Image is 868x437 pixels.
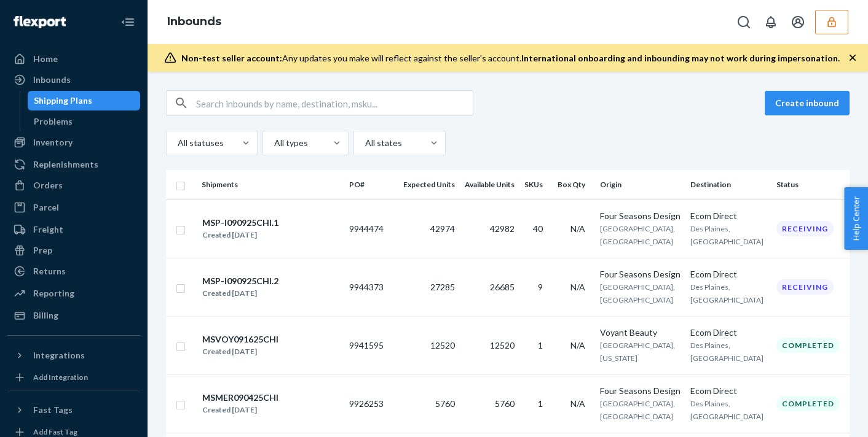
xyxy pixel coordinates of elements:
[538,282,543,292] span: 9
[202,229,278,241] div: Created [DATE]
[690,282,763,304] span: Des Plaines, [GEOGRAPHIC_DATA]
[776,221,834,236] div: Receiving
[430,223,455,234] span: 42974
[398,170,460,199] th: Expected Units
[14,16,66,28] img: Flexport logo
[33,158,98,171] div: Replenishments
[28,91,141,110] a: Shipping Plans
[33,287,74,300] div: Reporting
[776,279,834,295] div: Receiving
[776,338,840,353] div: Completed
[202,287,278,300] div: Created [DATE]
[538,340,543,350] span: 1
[732,10,756,34] button: Open Search Box
[7,49,140,69] a: Home
[765,91,850,115] button: Create inbound
[7,261,140,281] a: Returns
[690,268,767,280] div: Ecom Direct
[600,210,681,222] div: Four Seasons Design
[776,396,840,411] div: Completed
[34,115,73,128] div: Problems
[521,53,840,63] span: International onboarding and inbounding may not work during impersonation.
[7,370,140,385] a: Add Integration
[33,404,73,416] div: Fast Tags
[176,137,178,149] input: All statuses
[460,170,519,199] th: Available Units
[344,170,398,199] th: PO#
[344,316,398,374] td: 9941595
[202,275,278,287] div: MSP-I090925CHI.2
[33,179,63,191] div: Orders
[771,170,850,199] th: Status
[600,268,681,280] div: Four Seasons Design
[167,15,221,28] a: Inbounds
[33,265,66,277] div: Returns
[7,346,140,365] button: Integrations
[7,284,140,303] a: Reporting
[490,340,515,350] span: 12520
[202,392,278,404] div: MSMER090425CHI
[538,398,543,409] span: 1
[786,10,810,34] button: Open account menu
[7,70,140,90] a: Inbounds
[553,170,595,199] th: Box Qty
[490,223,515,234] span: 42982
[430,340,455,350] span: 12520
[7,306,140,325] a: Billing
[435,398,455,409] span: 5760
[7,400,140,420] button: Fast Tags
[600,327,681,339] div: Voyant Beauty
[759,10,783,34] button: Open notifications
[33,74,71,86] div: Inbounds
[570,398,585,409] span: N/A
[685,170,771,199] th: Destination
[202,346,278,358] div: Created [DATE]
[33,309,58,322] div: Billing
[570,282,585,292] span: N/A
[364,137,365,149] input: All states
[690,385,767,397] div: Ecom Direct
[7,198,140,217] a: Parcel
[595,170,685,199] th: Origin
[7,155,140,174] a: Replenishments
[430,282,455,292] span: 27285
[202,217,278,229] div: MSP-I090925CHI.1
[157,4,231,40] ol: breadcrumbs
[33,223,63,236] div: Freight
[33,349,85,362] div: Integrations
[181,53,282,63] span: Non-test seller account:
[33,136,73,149] div: Inventory
[600,282,675,304] span: [GEOGRAPHIC_DATA], [GEOGRAPHIC_DATA]
[570,340,585,350] span: N/A
[7,241,140,260] a: Prep
[28,112,141,131] a: Problems
[7,220,140,239] a: Freight
[33,53,58,65] div: Home
[344,199,398,258] td: 9944474
[33,244,52,257] div: Prep
[196,91,473,115] input: Search inbounds by name, destination, msku...
[844,187,868,250] button: Help Center
[570,223,585,234] span: N/A
[7,133,140,152] a: Inventory
[33,372,88,382] div: Add Integration
[116,10,140,34] button: Close Navigation
[600,341,675,363] span: [GEOGRAPHIC_DATA], [US_STATE]
[519,170,553,199] th: SKUs
[202,333,278,346] div: MSVOY091625CHI
[33,201,59,214] div: Parcel
[600,224,675,246] span: [GEOGRAPHIC_DATA], [GEOGRAPHIC_DATA]
[344,258,398,316] td: 9944373
[690,341,763,363] span: Des Plaines, [GEOGRAPHIC_DATA]
[33,427,77,437] div: Add Fast Tag
[202,404,278,416] div: Created [DATE]
[495,398,515,409] span: 5760
[344,374,398,433] td: 9926253
[690,327,767,339] div: Ecom Direct
[273,137,274,149] input: All types
[690,224,763,246] span: Des Plaines, [GEOGRAPHIC_DATA]
[34,95,92,107] div: Shipping Plans
[690,210,767,222] div: Ecom Direct
[600,399,675,421] span: [GEOGRAPHIC_DATA], [GEOGRAPHIC_DATA]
